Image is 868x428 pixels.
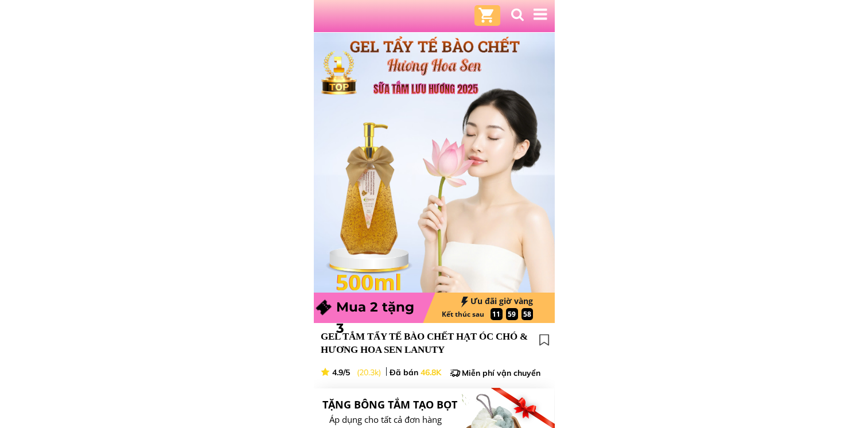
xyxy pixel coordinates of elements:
h3: Kết thúc sau [442,309,488,320]
h1: 500ml [336,264,404,299]
h3: SỮA TẮM LƯU HƯƠNG 2025 [373,81,495,98]
h1: 500ml [336,264,418,299]
span: 46.8K [421,367,441,378]
div: Áp dụng cho tất cả đơn hàng [329,414,454,425]
div: TẶNG BÔNG TẮM TẠO BỌT [322,399,471,411]
h3: Ưu đãi giờ vàng [449,297,533,306]
h3: : [513,309,519,320]
h3: GEL TẮM TẨY TẾ BÀO CHẾT HẠT ÓC CHÓ & HƯƠNG HOA SEN LANUTY [321,330,531,357]
h3: Mua 2 tặng 3 [336,297,426,339]
h3: 4.9/5 [332,367,364,379]
h3: Miễn phí vận chuyển [462,368,554,379]
h3: Hương Hoa Sen [387,53,497,78]
h3: : [498,308,503,319]
h3: (20.3k) [357,367,386,379]
span: Đã bán [390,367,418,378]
h3: GEL TẨY TẾ BÀO CHẾT [350,34,542,59]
